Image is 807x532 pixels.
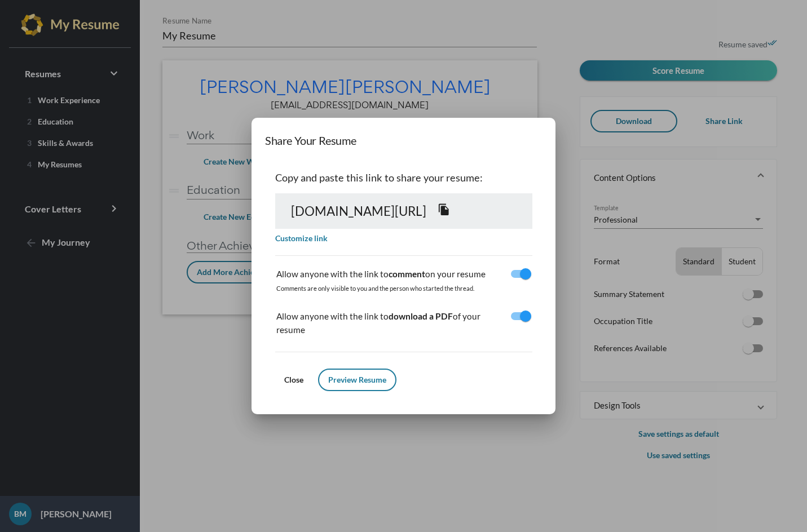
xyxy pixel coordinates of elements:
[265,131,542,149] h1: Share Your Resume
[291,203,451,219] span: [DOMAIN_NAME][URL]
[276,285,474,292] span: Comments are only visible to you and the person who started the thread.
[438,203,451,217] mat-icon: file_copy
[275,370,312,390] button: Close
[328,375,386,384] span: Preview Resume
[276,309,506,336] p: Allow anyone with the link to of your resume
[318,369,396,391] button: Preview Resume
[284,375,303,384] span: Close
[389,311,453,321] strong: download a PDF
[389,269,425,279] strong: comment
[276,267,506,294] p: Allow anyone with the link to on your resume
[275,233,328,243] a: Customize link
[275,171,532,184] p: Copy and paste this link to share your resume:
[312,369,396,391] a: Preview Resume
